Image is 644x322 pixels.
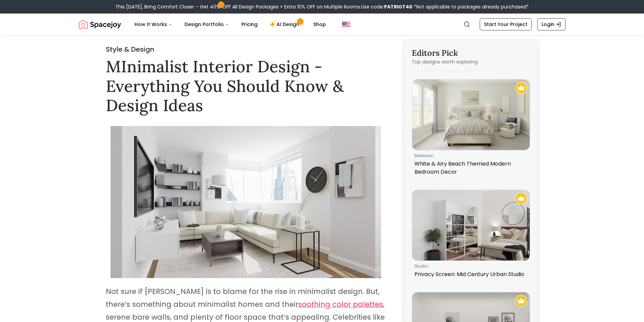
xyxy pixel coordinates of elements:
span: soothing color palettes [298,299,383,309]
img: Recommended Spacejoy Design - Privacy Screen: Mid Century Urban Studio [515,193,527,204]
span: Use code: [361,3,412,10]
h2: Style & Design [106,45,386,54]
img: Spacejoy Logo [79,18,121,31]
span: Not sure if [PERSON_NAME] is to blame for the rise in minimalist design. But, there’s something a... [106,287,379,309]
img: Minimalist Home [111,126,381,278]
img: White & Airy Beach Themed Modern Bedroom Decor [412,79,530,150]
a: White & Airy Beach Themed Modern Bedroom Decor Recommended Spacejoy Design - White & Airy Beach T... [412,79,530,179]
p: Top designs worth exploring [412,58,530,65]
a: soothing color palettes [298,300,383,309]
a: Privacy Screen: Mid Century Urban StudioRecommended Spacejoy Design - Privacy Screen: Mid Century... [412,190,530,281]
button: How It Works [129,18,178,31]
img: Recommended Spacejoy Design - White & Airy Beach Themed Modern Bedroom Decor [515,82,527,94]
nav: Global [79,14,566,35]
button: Design Portfolio [179,18,235,31]
a: AI Design [264,18,307,31]
h1: MInimalist Interior Design - Everything You Should Know & Design Ideas [106,57,386,115]
nav: Main [129,18,331,31]
img: United States [342,20,350,28]
b: PATRIOT40 [384,3,412,10]
p: studio [414,264,525,269]
p: bedroom [414,153,525,158]
span: *Not applicable to packages already purchased* [412,3,529,10]
img: Recommended Spacejoy Design - Styling Around Media Console: Modern Glam Living Room [515,295,527,307]
h3: Editors Pick [412,48,530,58]
p: White & Airy Beach Themed Modern Bedroom Decor [414,160,525,176]
a: Pricing [236,18,263,31]
div: This [DATE], Bring Comfort Closer – Get 40% OFF All Design Packages + Extra 10% OFF on Multiple R... [115,3,529,10]
p: Privacy Screen: Mid Century Urban Studio [414,270,525,278]
a: Spacejoy [79,18,121,31]
img: Privacy Screen: Mid Century Urban Studio [412,190,530,261]
a: Shop [308,18,331,31]
a: Login [537,18,566,30]
a: Start Your Project [480,18,532,30]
